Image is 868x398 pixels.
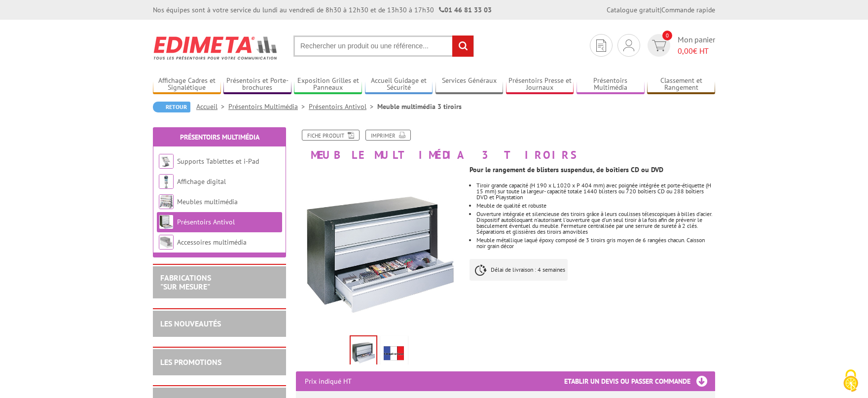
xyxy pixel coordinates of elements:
[652,40,666,51] img: devis rapide
[506,76,574,93] a: Présentoirs Presse et Journaux
[365,76,433,93] a: Accueil Guidage et Sécurité
[177,197,238,206] a: Meubles multimédia
[294,76,362,93] a: Exposition Grilles et Panneaux
[153,5,492,15] div: Nos équipes sont à votre service du lundi au vendredi de 8h30 à 12h30 et de 13h30 à 17h30
[351,336,376,367] img: presentoirs_antivol_132880.jpg
[305,371,352,391] p: Prix indiqué HT
[645,34,715,57] a: devis rapide 0 Mon panier 0,00€ HT
[153,102,190,112] a: Retour
[377,102,462,111] li: Meuble multimédia 3 tiroirs
[153,76,221,93] a: Affichage Cadres et Signalétique
[678,34,715,57] span: Mon panier
[662,31,672,40] span: 0
[177,157,259,166] a: Supports Tablettes et i-Pad
[647,76,715,93] a: Classement et Rangement
[228,102,309,111] a: Présentoirs Multimédia
[159,215,174,229] img: Présentoirs Antivol
[382,337,406,368] img: edimeta_produit_fabrique_en_france.jpg
[452,36,473,57] input: rechercher
[607,5,715,15] div: |
[159,194,174,209] img: Meubles multimédia
[476,203,715,209] li: Meuble de qualité et robuste
[159,235,174,250] img: Accessoires multimédia
[160,273,211,291] a: FABRICATIONS"Sur Mesure"
[296,166,462,332] img: presentoirs_antivol_132880.jpg
[439,5,492,14] strong: 01 46 81 33 03
[476,211,715,235] li: Ouverture intégrale et silencieuse des tiroirs grâce à leurs coulisses télescopiques à billes d'a...
[661,5,715,14] a: Commande rapide
[160,319,221,328] a: LES NOUVEAUTÉS
[678,46,693,56] span: 0,00
[153,30,279,66] img: Edimeta
[159,154,174,169] img: Supports Tablettes et i-Pad
[596,39,606,52] img: devis rapide
[160,357,221,367] a: LES PROMOTIONS
[833,364,868,398] button: Cookies (fenêtre modale)
[223,76,291,93] a: Présentoirs et Porte-brochures
[470,259,568,281] p: Délai de livraison : 4 semaines
[607,5,660,14] a: Catalogue gratuit
[564,371,715,391] h3: Etablir un devis ou passer commande
[476,237,715,249] li: Meuble métallique laqué époxy composé de 3 tiroirs gris moyen de 6 rangées chacun. Caisson noir g...
[470,165,663,174] strong: Pour le rangement de blisters suspendus, de boîtiers CD ou DVD
[177,217,235,226] a: Présentoirs Antivol
[196,102,228,111] a: Accueil
[180,133,259,142] a: Présentoirs Multimédia
[365,130,411,141] a: Imprimer
[177,238,247,247] a: Accessoires multimédia
[293,36,474,57] input: Rechercher un produit ou une référence...
[623,39,634,51] img: devis rapide
[435,76,504,93] a: Services Généraux
[678,45,715,57] span: € HT
[838,368,863,393] img: Cookies (fenêtre modale)
[177,177,226,186] a: Affichage digital
[309,102,377,111] a: Présentoirs Antivol
[577,76,645,93] a: Présentoirs Multimédia
[302,130,360,141] a: Fiche produit
[476,182,715,200] li: Tiroir grande capacité (H 190 x L 1020 x P 404 mm) avec poignée intégrée et porte-étiquette (H 15...
[159,174,174,189] img: Affichage digital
